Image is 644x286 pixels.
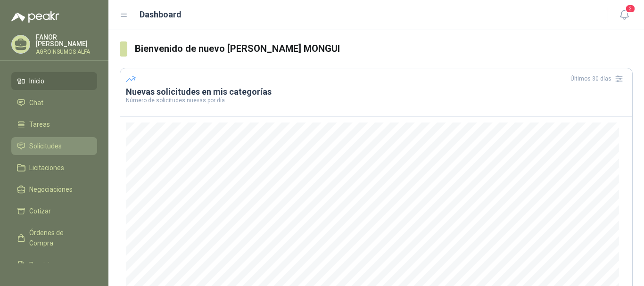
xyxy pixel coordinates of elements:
span: Remisiones [29,260,64,270]
h1: Dashboard [140,8,182,21]
a: Inicio [11,72,97,90]
a: Solicitudes [11,137,97,155]
img: Logo peakr [11,11,59,23]
p: FANOR [PERSON_NAME] [36,34,97,47]
span: Tareas [29,119,50,130]
div: Últimos 30 días [570,71,627,86]
span: 2 [625,4,636,13]
span: Cotizar [29,206,51,216]
a: Cotizar [11,202,97,220]
a: Licitaciones [11,159,97,177]
p: Número de solicitudes nuevas por día [126,98,627,103]
span: Solicitudes [29,141,62,151]
a: Remisiones [11,256,97,274]
p: AGROINSUMOS ALFA [36,49,97,55]
a: Tareas [11,115,97,133]
h3: Bienvenido de nuevo [PERSON_NAME] MONGUI [135,41,633,56]
h3: Nuevas solicitudes en mis categorías [126,86,627,98]
button: 2 [616,7,633,24]
span: Licitaciones [29,163,64,173]
a: Negociaciones [11,180,97,198]
a: Órdenes de Compra [11,224,97,252]
span: Negociaciones [29,184,73,195]
span: Chat [29,98,43,108]
a: Chat [11,94,97,112]
span: Órdenes de Compra [29,228,88,248]
span: Inicio [29,76,44,86]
